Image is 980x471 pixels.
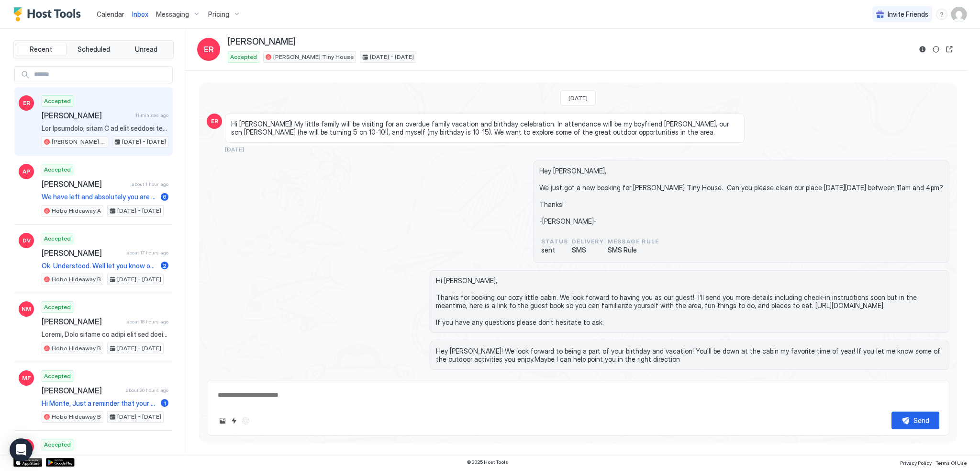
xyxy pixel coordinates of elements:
span: about 1 hour ago [132,181,168,187]
span: Pricing [208,10,229,19]
span: Messaging [156,10,189,19]
span: Privacy Policy [900,460,932,466]
span: Invite Friends [888,10,928,19]
span: ER [204,44,214,55]
span: © 2025 Host Tools [467,459,508,465]
span: [PERSON_NAME] [42,111,132,120]
span: [PERSON_NAME] Tiny House [52,138,106,146]
span: Inbox [132,10,148,18]
span: Accepted [230,53,257,61]
span: [DATE] - [DATE] [117,207,161,215]
button: Upload image [217,415,228,426]
span: [PERSON_NAME] [42,386,122,395]
button: Open reservation [944,44,955,55]
a: Privacy Policy [900,457,932,467]
span: about 20 hours ago [126,387,168,393]
span: Calendar [97,10,124,18]
button: Unread [121,43,171,56]
div: tab-group [13,40,174,58]
span: [PERSON_NAME] [42,179,128,189]
span: [DATE] [225,146,244,153]
span: sent [541,246,568,254]
button: Reservation information [917,44,928,55]
span: DV [22,236,31,245]
span: Ok. Understood. Well let you know our plans as we get closer. [42,262,157,270]
span: Delivery [572,237,604,246]
span: Hey [PERSON_NAME], We just got a new booking for [PERSON_NAME] Tiny House. Can you please clean o... [539,167,943,226]
button: Sync reservation [930,44,942,55]
div: menu [936,9,947,20]
span: Accepted [44,165,71,174]
span: [DATE] - [DATE] [117,344,161,353]
span: Unread [135,45,157,54]
span: [DATE] - [DATE] [117,413,161,421]
span: about 18 hours ago [126,319,168,325]
span: Hi [PERSON_NAME], Thanks for booking our cozy little cabin. We look forward to having you as our ... [436,276,943,327]
span: [PERSON_NAME] [42,248,122,258]
span: [PERSON_NAME] Tiny House [273,53,354,61]
span: We have left and absolutely you are on our recommendation list to others as well! [42,193,157,201]
span: [DATE] - [DATE] [122,138,166,146]
span: status [541,237,568,246]
div: Open Intercom Messenger [10,438,33,461]
span: [PERSON_NAME] [228,36,296,47]
span: Hi Monte, Just a reminder that your check-out is [DATE] at 11am. Please make sure to clean your d... [42,399,157,408]
span: Hey [PERSON_NAME]! We look forward to being a part of your birthday and vacation! You'll be down ... [436,347,943,364]
span: 1 [164,400,166,407]
span: Hi [PERSON_NAME]! My little family will be visiting for an overdue family vacation and birthday c... [231,120,738,137]
a: App Store [13,458,42,467]
input: Input Field [30,67,172,83]
span: Accepted [44,303,71,311]
span: AP [22,167,30,176]
a: Terms Of Use [935,457,967,467]
span: [DATE] - [DATE] [117,275,161,284]
span: Hobo Hideaway B [52,413,101,421]
span: about 17 hours ago [126,250,168,256]
span: Accepted [44,97,71,105]
span: ER [211,117,218,126]
span: [DATE] [568,94,588,102]
span: 6 [163,193,167,200]
span: Scheduled [78,45,110,54]
span: Recent [30,45,52,54]
button: Scheduled [68,43,119,56]
span: SMS [572,246,604,254]
a: Inbox [132,9,148,19]
span: Accepted [44,234,71,243]
button: Quick reply [228,415,240,426]
span: Hobo Hideaway B [52,344,101,353]
span: [DATE] - [DATE] [370,53,414,61]
span: Loremi, Dolo sitame co adipi elit sed doei tem inci utla etdoloremag aliqu enim admi. Ven qui nos... [42,330,168,339]
span: SMS Rule [608,246,659,254]
span: NM [22,305,31,313]
span: 11 minutes ago [135,112,168,118]
div: Send [913,415,929,425]
span: Hobo Hideaway A [52,207,101,215]
button: Recent [16,43,67,56]
span: MF [22,374,31,382]
span: Hobo Hideaway B [52,275,101,284]
div: User profile [951,7,967,22]
span: Accepted [44,372,71,380]
span: Accepted [44,440,71,449]
a: Google Play Store [46,458,75,467]
span: Message Rule [608,237,659,246]
a: Calendar [97,9,124,19]
button: Send [891,412,939,429]
span: 2 [163,262,167,269]
a: Host Tools Logo [13,7,85,22]
span: [PERSON_NAME] [42,317,122,326]
span: ER [23,99,30,107]
span: Terms Of Use [935,460,967,466]
span: Lor Ipsumdolo, sitam C ad elit seddoei temp inci utl. E dol magn aliquae admi veniamq, nos exer u... [42,124,168,133]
